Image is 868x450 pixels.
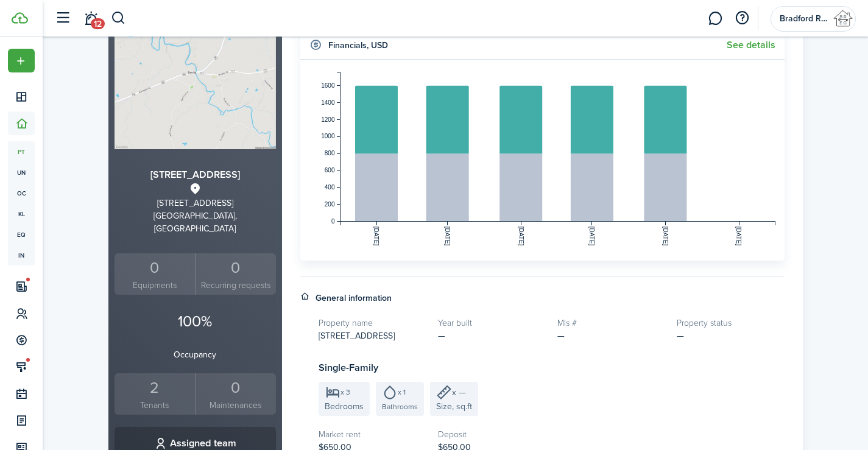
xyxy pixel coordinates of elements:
[319,317,426,329] h5: Property name
[195,253,276,295] a: 0 Recurring requests
[340,388,350,396] span: x 3
[438,428,545,441] h5: Deposit
[118,279,192,292] small: Equipments
[444,227,451,246] tspan: [DATE]
[331,218,334,225] tspan: 0
[833,9,853,29] img: Bradford Real Estate Group
[199,376,273,399] div: 0
[12,12,28,24] img: TenantCloud
[727,40,775,51] a: See details
[398,388,406,396] span: x 1
[373,227,379,246] tspan: [DATE]
[780,15,828,23] span: Bradford Real Estate Group
[677,329,684,342] span: —
[8,224,35,245] a: eq
[382,401,418,412] span: Bathrooms
[321,116,335,123] tspan: 1200
[8,203,35,224] a: kl
[199,279,273,292] small: Recurring requests
[115,348,276,361] p: Occupancy
[324,201,334,208] tspan: 200
[735,227,742,246] tspan: [DATE]
[321,82,335,89] tspan: 1600
[115,253,196,295] a: 0Equipments
[115,197,276,209] div: [STREET_ADDRESS]
[436,400,472,413] span: Size, sq.ft
[557,317,665,329] h5: Mls #
[199,256,273,279] div: 0
[8,49,35,72] button: Open menu
[438,329,445,342] span: —
[328,39,388,52] h4: Financials , USD
[324,150,334,156] tspan: 800
[452,386,466,399] span: x —
[79,3,102,34] a: Notifications
[115,167,276,183] h3: [STREET_ADDRESS]
[91,18,105,29] span: 12
[319,428,426,441] h5: Market rent
[325,400,364,413] span: Bedrooms
[115,209,276,235] div: [GEOGRAPHIC_DATA], [GEOGRAPHIC_DATA]
[662,227,668,246] tspan: [DATE]
[115,310,276,333] p: 100%
[319,360,785,376] h3: Single-Family
[704,3,727,34] a: Messaging
[111,8,126,29] button: Search
[316,292,392,304] h4: General information
[324,167,334,174] tspan: 600
[199,399,273,412] small: Maintenances
[677,317,784,329] h5: Property status
[8,183,35,203] a: oc
[319,329,395,342] span: [STREET_ADDRESS]
[8,245,35,265] a: in
[324,184,334,191] tspan: 400
[115,373,196,415] a: 2Tenants
[195,373,276,415] a: 0Maintenances
[321,133,335,139] tspan: 1000
[8,141,35,162] a: pt
[8,162,35,183] a: un
[588,227,595,246] tspan: [DATE]
[118,256,192,279] div: 0
[438,317,545,329] h5: Year built
[732,8,752,29] button: Open resource center
[321,99,335,106] tspan: 1400
[118,399,192,412] small: Tenants
[118,376,192,399] div: 2
[51,7,74,30] button: Open sidebar
[517,227,524,246] tspan: [DATE]
[557,329,565,342] span: —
